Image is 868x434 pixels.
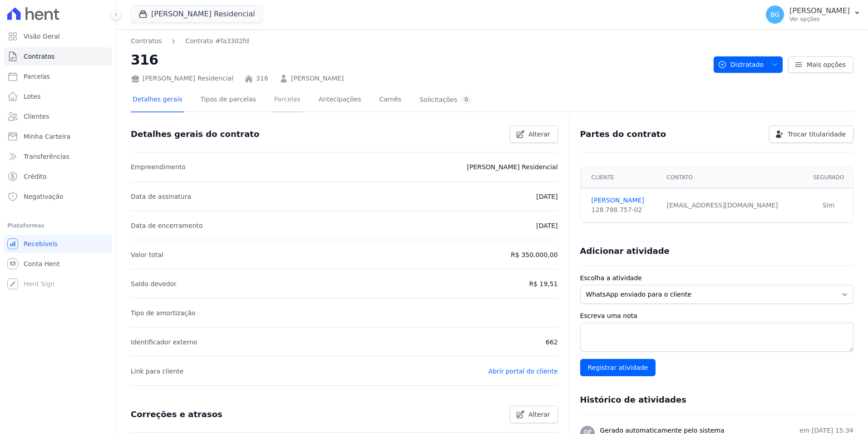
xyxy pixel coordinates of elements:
a: Solicitações0 [418,88,473,112]
div: Plataformas [7,220,108,231]
a: Lotes [4,87,112,106]
p: Ver opções [789,15,850,23]
span: Parcelas [24,72,50,81]
p: Data de assinatura [131,191,191,202]
a: Contrato #fa3302fd [185,36,249,46]
a: [PERSON_NAME] [592,196,656,205]
p: Identificador externo [131,337,197,348]
a: Trocar titularidade [769,126,853,143]
p: 662 [546,337,558,348]
p: Data de encerramento [131,220,203,231]
a: Alterar [510,406,558,423]
a: Abrir portal do cliente [488,368,558,375]
a: Contratos [131,36,162,46]
div: 0 [461,96,472,104]
span: Mais opções [807,60,846,69]
div: Solicitações [419,96,472,104]
a: Transferências [4,147,112,166]
h3: Adicionar atividade [580,246,670,257]
a: [PERSON_NAME] [291,74,344,83]
span: Recebíveis [24,239,58,248]
th: Contato [661,167,804,188]
h3: Partes do contrato [580,129,666,140]
h3: Detalhes gerais do contrato [131,129,259,140]
nav: Breadcrumb [131,36,249,46]
a: Crédito [4,167,112,186]
span: Distratado [718,56,764,73]
a: Clientes [4,107,112,126]
a: Contratos [4,47,112,66]
a: Parcelas [4,67,112,86]
button: Distratado [714,56,783,73]
a: Mais opções [788,56,853,73]
span: BG [770,11,779,18]
p: [DATE] [536,220,557,231]
div: 128.788.757-02 [592,205,656,215]
h3: Histórico de atividades [580,394,686,405]
p: Saldo devedor [131,278,177,289]
td: Sim [804,188,853,222]
span: Negativação [24,192,64,201]
a: Visão Geral [4,27,112,45]
nav: Breadcrumb [131,36,706,46]
span: Transferências [24,152,69,161]
a: Tipos de parcelas [199,88,258,112]
p: R$ 19,51 [529,278,557,289]
button: [PERSON_NAME] Residencial [131,5,263,23]
p: Empreendimento [131,161,186,172]
a: Carnês [377,88,403,112]
p: Valor total [131,249,163,260]
a: Recebíveis [4,235,112,253]
th: Cliente [581,167,661,188]
a: Minha Carteira [4,127,112,146]
a: Conta Hent [4,255,112,273]
span: Visão Geral [24,32,60,41]
div: [EMAIL_ADDRESS][DOMAIN_NAME] [667,201,799,210]
span: Conta Hent [24,259,59,268]
a: Alterar [510,126,558,143]
span: Alterar [528,130,550,139]
span: Lotes [24,92,41,101]
th: Segurado [804,167,853,188]
div: [PERSON_NAME] Residencial [131,74,233,83]
h2: 316 [131,50,706,70]
h3: Correções e atrasos [131,409,222,420]
span: Minha Carteira [24,132,70,141]
a: Negativação [4,187,112,206]
p: [PERSON_NAME] Residencial [467,161,557,172]
label: Escolha a atividade [580,273,853,283]
span: Contratos [24,52,54,61]
span: Trocar titularidade [788,130,846,139]
p: Link para cliente [131,366,183,377]
input: Registrar atividade [580,359,656,376]
span: Alterar [528,410,550,419]
span: Clientes [24,112,49,121]
p: Tipo de amortização [131,308,196,318]
p: R$ 350.000,00 [511,249,557,260]
button: BG [PERSON_NAME] Ver opções [759,2,868,27]
a: Antecipações [317,88,363,112]
p: [PERSON_NAME] [789,6,850,15]
a: Parcelas [272,88,302,112]
a: Detalhes gerais [131,88,184,112]
label: Escreva uma nota [580,311,853,321]
span: Crédito [24,172,47,181]
p: [DATE] [536,191,557,202]
a: 316 [256,74,268,83]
